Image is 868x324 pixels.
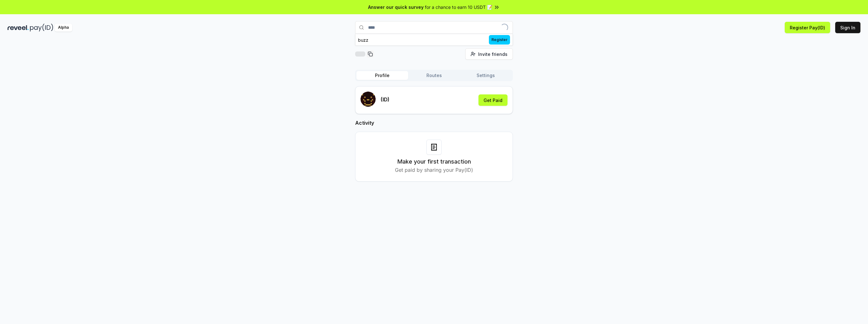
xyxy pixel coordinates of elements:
button: Routes [408,71,460,80]
img: reveel_dark [8,24,29,32]
p: Get paid by sharing your Pay(ID) [395,166,473,174]
span: Register [489,35,510,45]
div: Alpha [55,24,72,32]
button: Sign In [835,22,860,33]
span: Answer our quick survey [368,4,424,10]
button: buzzRegister [355,34,513,45]
img: pay_id [30,24,53,32]
button: Profile [356,71,408,80]
span: for a chance to earn 10 USDT 📝 [425,4,492,10]
h2: Activity [355,119,513,127]
button: Settings [460,71,512,80]
span: Invite friends [478,51,507,57]
button: Invite friends [465,48,513,60]
p: (ID) [381,96,390,103]
h3: Make your first transaction [397,157,471,166]
div: buzz [358,37,368,43]
button: Register Pay(ID) [785,22,830,33]
button: Get Paid [478,94,507,106]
